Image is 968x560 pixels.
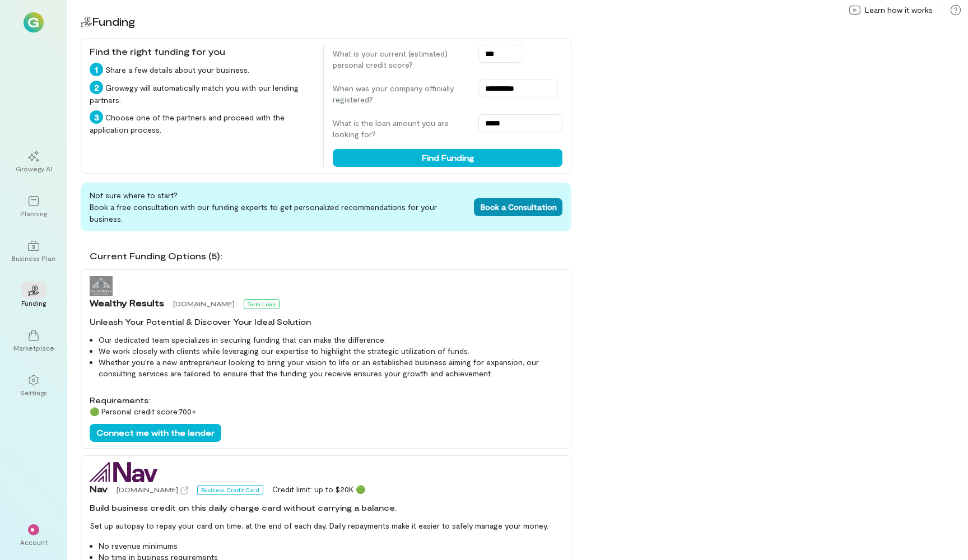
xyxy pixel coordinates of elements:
span: [DOMAIN_NAME] [117,486,178,493]
label: What is the loan amount you are looking for? [333,118,467,140]
button: Find Funding [333,149,562,167]
div: Personal credit score: 700 + [90,406,562,417]
button: Book a Consultation [474,198,562,216]
div: Share a few details about your business. [90,63,314,76]
span: [DOMAIN_NAME] [173,300,235,307]
li: Whether you're a new entrepreneur looking to bring your vision to life or an established business... [99,357,562,379]
span: Learn how it works [865,4,933,16]
div: Business Credit Card [197,485,263,495]
div: 3 [90,110,103,124]
span: Book a Consultation [481,202,557,212]
div: Build business credit on this daily charge card without carrying a balance. [90,502,562,514]
img: Wealthy Results [90,276,113,296]
li: Our dedicated team specializes in securing funding that can make the difference. [99,334,562,346]
img: Nav [90,462,157,482]
a: Growegy AI [13,142,54,182]
li: We work closely with clients while leveraging our expertise to highlight the strategic utilizatio... [99,346,562,357]
div: 1 [90,63,103,76]
span: Wealthy Results [90,296,164,310]
div: Find the right funding for you [90,45,314,58]
a: Settings [13,366,54,406]
span: 🟢 [356,484,365,494]
div: Choose one of the partners and proceed with the application process. [90,110,314,136]
div: Business Plan [12,254,55,263]
div: Current Funding Options (5): [90,249,571,263]
div: Marketplace [13,343,54,352]
a: [DOMAIN_NAME] [117,484,188,495]
div: Growegy will automatically match you with our lending partners. [90,81,314,106]
a: Business Plan [13,231,54,272]
div: Not sure where to start? Book a free consultation with our funding experts to get personalized re... [81,183,571,231]
div: Planning [20,209,47,218]
div: Account [20,538,48,547]
div: 2 [90,81,103,94]
div: Credit limit: up to $20K [272,484,365,495]
span: Nav [90,482,108,496]
a: Funding [13,276,54,316]
div: Funding [21,298,46,307]
div: Growegy AI [16,164,52,173]
div: Term Loan [244,299,280,309]
li: No revenue minimums [99,540,562,552]
div: Unleash Your Potential & Discover Your Ideal Solution [90,316,562,328]
div: Settings [21,388,47,397]
label: When was your company officially registered? [333,83,467,105]
a: Marketplace [13,321,54,361]
p: Set up autopay to repay your card on time, at the end of each day. Daily repayments make it easie... [90,520,562,531]
span: 🟢 [90,407,99,416]
div: Requirements: [90,395,562,406]
button: Connect me with the lender [90,424,221,442]
a: Planning [13,186,54,227]
span: Funding [92,15,135,28]
label: What is your current (estimated) personal credit score? [333,48,467,71]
